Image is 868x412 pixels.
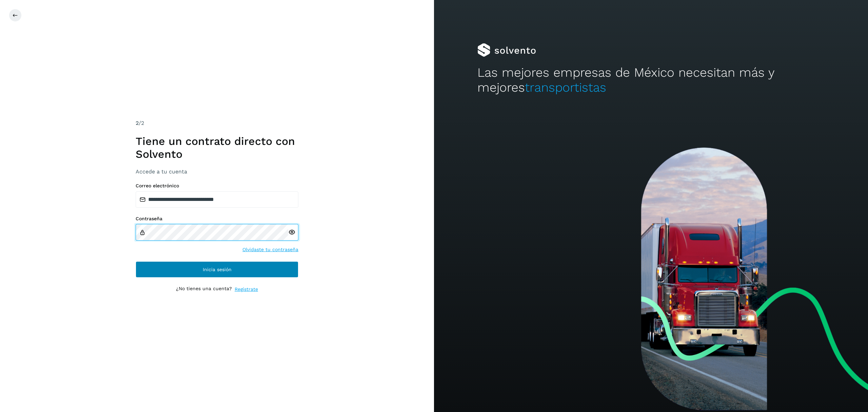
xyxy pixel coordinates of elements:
h2: Las mejores empresas de México necesitan más y mejores [477,65,825,95]
button: Inicia sesión [136,261,298,278]
p: ¿No tienes una cuenta? [176,286,232,293]
a: Olvidaste tu contraseña [242,246,298,253]
span: Inicia sesión [203,267,232,272]
a: Regístrate [235,286,258,293]
span: transportistas [525,80,606,95]
label: Contraseña [136,216,298,222]
span: 2 [136,120,139,126]
h3: Accede a tu cuenta [136,168,298,175]
h1: Tiene un contrato directo con Solvento [136,135,298,161]
div: /2 [136,119,298,127]
label: Correo electrónico [136,183,298,189]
